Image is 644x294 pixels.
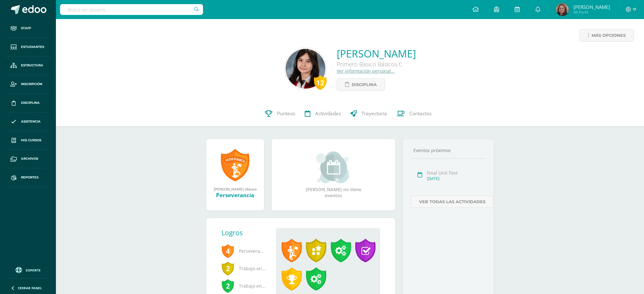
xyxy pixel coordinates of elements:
span: Estructura [21,63,43,68]
a: Estudiantes [5,38,51,57]
a: Punteos [260,101,300,126]
span: 4 [221,244,234,258]
span: Archivos [21,156,38,161]
a: Ver todas las actividades [411,196,494,208]
span: Reportes [21,175,38,180]
span: Trayectoria [362,110,387,117]
div: [DATE] [427,176,484,181]
span: [PERSON_NAME] [573,4,610,10]
a: Ver información personal... [337,68,395,74]
a: Trayectoria [346,101,392,126]
span: Perseverancia [221,242,266,260]
span: Inscripción [21,82,42,87]
a: Contactos [392,101,436,126]
a: Mis cursos [5,131,51,150]
span: Punteos [277,110,295,117]
span: Soporte [26,268,41,272]
a: [PERSON_NAME] [337,47,416,60]
a: Inscripción [5,75,51,94]
span: Cerrar panel [18,286,42,290]
div: 12 [314,75,327,90]
span: 2 [221,261,234,276]
span: Mis cursos [21,138,41,143]
img: b20be52476d037d2dd4fed11a7a31884.png [556,3,569,16]
span: Actividades [315,110,341,117]
span: Estudiantes [21,44,44,50]
div: [PERSON_NAME] obtuvo [213,186,258,191]
span: 2 [221,278,234,293]
span: Contactos [409,110,431,117]
a: Estructura [5,57,51,75]
div: [PERSON_NAME] no tiene eventos [302,151,365,198]
div: Final Unit Test [427,170,484,176]
img: event_small.png [316,151,351,183]
span: Asistencia [21,119,41,124]
a: Disciplina [5,94,51,112]
span: Staff [21,26,31,31]
a: Soporte [8,265,48,274]
div: Primero Básico Básicos C [337,60,416,68]
a: Actividades [300,101,346,126]
span: Más opciones [592,30,626,41]
div: Eventos próximos [411,147,486,153]
a: Reportes [5,168,51,187]
a: Staff [5,19,51,38]
div: Logros [221,228,271,237]
img: acedf36cbf7b1021fe4a710806df9b21.png [286,49,325,89]
span: Mi Perfil [573,10,610,15]
span: Disciplina [352,79,377,90]
input: Busca un usuario... [60,4,203,15]
div: Perseverancia [213,191,258,199]
a: Disciplina [337,78,385,91]
span: Disciplina [21,100,40,105]
a: Archivos [5,150,51,168]
a: Más opciones [580,29,634,42]
span: Trabajo original [221,260,266,277]
a: Asistencia [5,112,51,131]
